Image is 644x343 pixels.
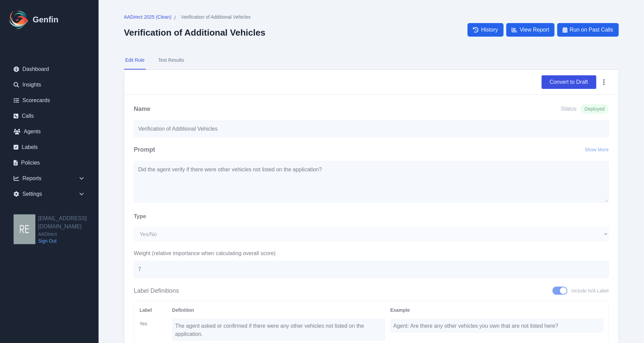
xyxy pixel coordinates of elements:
[140,307,167,313] div: Label
[8,172,90,185] div: Reports
[134,104,151,114] h2: Name
[8,156,90,170] a: Policies
[390,319,603,332] textarea: Agent: Are there any other vehicles you own that are not listed here?
[542,75,596,89] button: Convert to Draft
[8,62,90,76] a: Dashboard
[561,105,578,113] span: Status:
[580,104,609,114] span: Deployed
[468,23,504,37] a: History
[174,14,176,22] span: /
[134,120,609,137] input: Write your rule name here
[124,27,266,38] h2: Verification of Additional Vehicles
[134,145,155,154] h2: Prompt
[38,214,99,231] h2: [EMAIL_ADDRESS][DOMAIN_NAME]
[172,319,385,341] textarea: The agent asked or confirmed if there were any other vehicles not listed on the application.
[134,249,609,258] label: Weight (relative importance when calculating overall score)
[8,94,90,107] a: Scorecards
[181,14,251,20] span: Verification of Additional Vehicles
[134,212,146,221] label: Type
[124,14,172,22] a: AADirect 2025 (Clean)
[38,237,99,244] a: Sign Out
[157,51,185,70] button: Test Results
[124,51,146,70] button: Edit Rule
[520,26,550,34] span: View Report
[390,307,603,313] div: Example
[8,125,90,138] a: Agents
[506,23,555,37] a: View Report
[172,307,385,313] div: Definition
[8,9,30,31] img: Logo
[570,26,613,34] span: Run on Past Calls
[8,187,90,201] div: Settings
[585,146,609,153] button: Show More
[481,26,498,34] span: History
[33,14,58,25] h1: Genfin
[14,214,35,244] img: resqueda@aadirect.com
[134,161,609,203] textarea: Did the agent verify if there were other vehicles not listed on the application?
[8,109,90,123] a: Calls
[134,286,179,296] h3: Label Definitions
[8,78,90,92] a: Insights
[140,319,167,343] div: Yes
[38,231,99,237] span: AADirect
[572,287,609,294] span: Include N/A Label
[557,23,619,37] button: Run on Past Calls
[8,140,90,154] a: Labels
[124,14,172,20] span: AADirect 2025 (Clean)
